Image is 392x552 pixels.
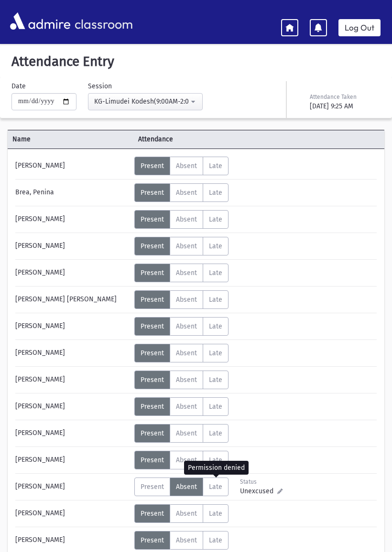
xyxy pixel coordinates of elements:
[141,456,164,464] span: Present
[176,322,197,330] span: Absent
[141,429,164,437] span: Present
[134,290,229,309] div: AttTypes
[141,322,164,330] span: Present
[141,215,164,223] span: Present
[134,157,229,175] div: AttTypes
[240,478,283,486] div: Status
[209,215,222,223] span: Late
[8,53,384,70] h5: Attendance Entry
[11,157,134,175] div: [PERSON_NAME]
[209,296,222,304] span: Late
[209,483,222,491] span: Late
[176,162,197,170] span: Absent
[141,483,164,491] span: Present
[141,269,164,277] span: Present
[73,9,133,34] span: classroom
[134,478,229,496] div: AttTypes
[209,510,222,518] span: Late
[209,189,222,197] span: Late
[184,461,249,475] div: Permission denied
[338,19,381,36] a: Log Out
[11,397,134,416] div: [PERSON_NAME]
[240,486,277,496] span: Unexcused
[134,344,229,362] div: AttTypes
[209,429,222,437] span: Late
[134,264,229,282] div: AttTypes
[176,429,197,437] span: Absent
[176,296,197,304] span: Absent
[11,183,134,202] div: Brea, Penina
[11,424,134,443] div: [PERSON_NAME]
[8,134,133,144] span: Name
[141,349,164,357] span: Present
[11,264,134,282] div: [PERSON_NAME]
[209,242,222,250] span: Late
[11,237,134,255] div: [PERSON_NAME]
[141,403,164,411] span: Present
[141,242,164,250] span: Present
[209,456,222,464] span: Late
[94,96,189,106] div: KG-Limudei Kodesh(9:00AM-2:00PM)
[176,215,197,223] span: Absent
[209,349,222,357] span: Late
[134,183,229,202] div: AttTypes
[176,269,197,277] span: Absent
[134,237,229,255] div: AttTypes
[8,10,73,32] img: AdmirePro
[134,424,229,443] div: AttTypes
[209,162,222,170] span: Late
[141,189,164,197] span: Present
[134,210,229,229] div: AttTypes
[134,317,229,336] div: AttTypes
[11,478,134,496] div: [PERSON_NAME]
[11,81,26,91] label: Date
[11,451,134,469] div: [PERSON_NAME]
[176,242,197,250] span: Absent
[310,93,379,101] div: Attendance Taken
[11,531,134,550] div: [PERSON_NAME]
[176,510,197,518] span: Absent
[209,376,222,384] span: Late
[176,189,197,197] span: Absent
[133,134,353,144] span: Attendance
[176,483,197,491] span: Absent
[11,344,134,362] div: [PERSON_NAME]
[141,162,164,170] span: Present
[134,504,229,523] div: AttTypes
[209,322,222,330] span: Late
[11,210,134,229] div: [PERSON_NAME]
[141,376,164,384] span: Present
[134,397,229,416] div: AttTypes
[176,403,197,411] span: Absent
[141,510,164,518] span: Present
[11,504,134,523] div: [PERSON_NAME]
[176,349,197,357] span: Absent
[88,93,203,110] button: KG-Limudei Kodesh(9:00AM-2:00PM)
[141,296,164,304] span: Present
[209,269,222,277] span: Late
[11,290,134,309] div: [PERSON_NAME] [PERSON_NAME]
[176,456,197,464] span: Absent
[176,376,197,384] span: Absent
[134,371,229,389] div: AttTypes
[310,101,379,111] div: [DATE] 9:25 AM
[88,81,112,91] label: Session
[11,317,134,336] div: [PERSON_NAME]
[11,371,134,389] div: [PERSON_NAME]
[209,403,222,411] span: Late
[134,451,229,469] div: AttTypes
